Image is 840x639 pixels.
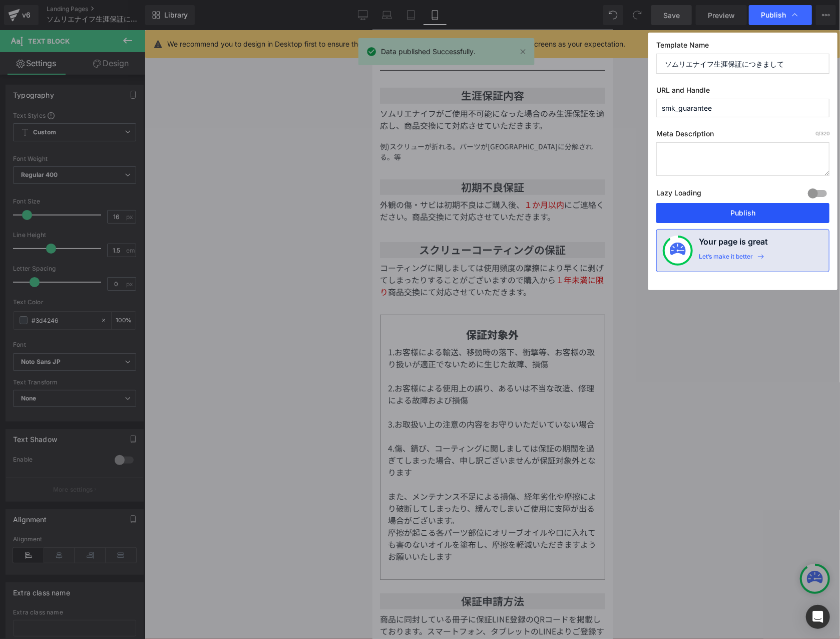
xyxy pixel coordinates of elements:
span: /320 [815,130,829,136]
label: URL and Handle [656,86,829,99]
span: 初期不良保証 [89,149,152,164]
span: スクリューコーティングの保証 [47,212,194,227]
p: 3.お取扱い上の注意の内容をお守りいただいていない場合 [16,388,225,400]
span: １か月以内 [152,168,192,180]
p: 生涯保証内容 [8,58,233,74]
button: Publish [656,203,829,223]
p: また、メンテナンス不足による損傷、経年劣化や摩擦により破断してしまったり、緩んでしまいご使用に支障が出る場合がございます。 [16,460,225,496]
p: コーティングに関しましては使用頻度の摩擦により早くに剥げてしまったりすることがございますので購入から 商品交換にて対応させていただきます。 [8,232,233,268]
p: 摩擦が起こる各パーツ部位にオリーブオイルや口に入れても害のないオイルを塗布し、摩擦を軽減いただきますようお願いいたします [16,496,225,532]
p: 2.お客様による使用上の誤り、あるいは不当な改造、修理による故障および損傷 [16,352,225,376]
div: Let’s make it better [699,253,753,266]
span: 保証申請方法 [89,563,152,578]
span: Publish [761,11,786,20]
p: 外観の傷・サビは初期不良はご購入後、 にご連絡ください。商品交換にて対応させていただきます。 [8,168,233,192]
span: 商品に同封している冊子に保証LINE登録のQRコードを掲載しております。スマートフォン、タブレットのLINEよりご登録すると保証登録のアンケートが流れますので、ご回答いただき保証完了となります。 [8,583,232,631]
div: Open Intercom Messenger [806,605,830,629]
label: Meta Description [656,129,829,142]
span: 0 [815,130,818,136]
img: onboarding-status.svg [670,243,686,259]
span: １年未満に限り [8,244,231,268]
h4: Your page is great [699,236,768,253]
p: ソムリエナイフがご使用不可能になった場合のみ生涯保証を適応し、商品交換にて対応させていただきます。 [8,77,233,101]
label: Template Name [656,41,829,54]
p: 保証対象外 [16,297,225,313]
span: 例)スクリューが折れる。パーツが[GEOGRAPHIC_DATA]に分解される。等 [8,111,220,132]
label: Lazy Loading [656,186,701,203]
p: 4.傷、錆び、コーティングに関しましては保証の期間を過ぎてしまった場合、申し訳ございませんが保証対象外となります [16,412,225,448]
span: 1.お客様による輸送、移動時の落下、衝撃等、お客様の取り扱いが適正でないために生じた故障、損傷 [16,316,222,340]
